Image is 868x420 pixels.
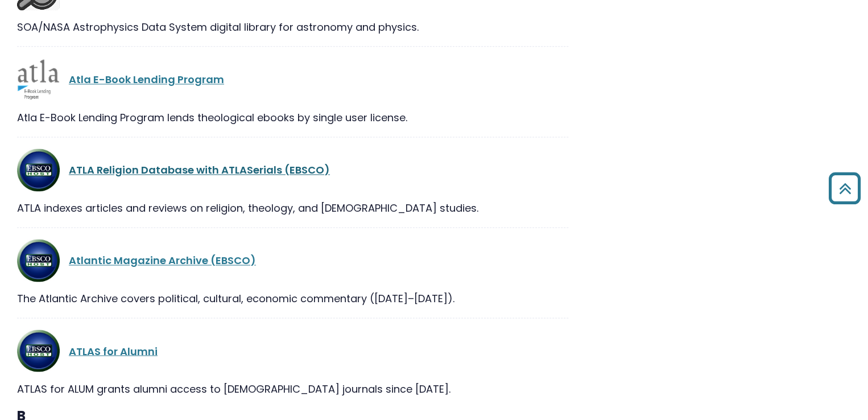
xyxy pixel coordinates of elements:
[17,381,568,396] div: ATLAS for ALUM grants alumni access to [DEMOGRAPHIC_DATA] journals since [DATE].
[17,291,568,306] div: The Atlantic Archive covers political, cultural, economic commentary ([DATE]–[DATE]).
[17,19,568,35] div: SOA/NASA Astrophysics Data System digital library for astronomy and physics.
[824,178,865,199] a: Back to Top
[17,200,568,216] div: ATLA indexes articles and reviews on religion, theology, and [DEMOGRAPHIC_DATA] studies.
[17,110,568,125] div: Atla E-Book Lending Program lends theological ebooks by single user license.
[69,253,256,267] a: Atlantic Magazine Archive (EBSCO)
[69,344,158,358] a: ATLAS for Alumni
[69,72,224,87] a: Atla E-Book Lending Program
[69,163,330,177] a: ATLA Religion Database with ATLASerials (EBSCO)
[17,330,60,372] img: ATLA Religion Database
